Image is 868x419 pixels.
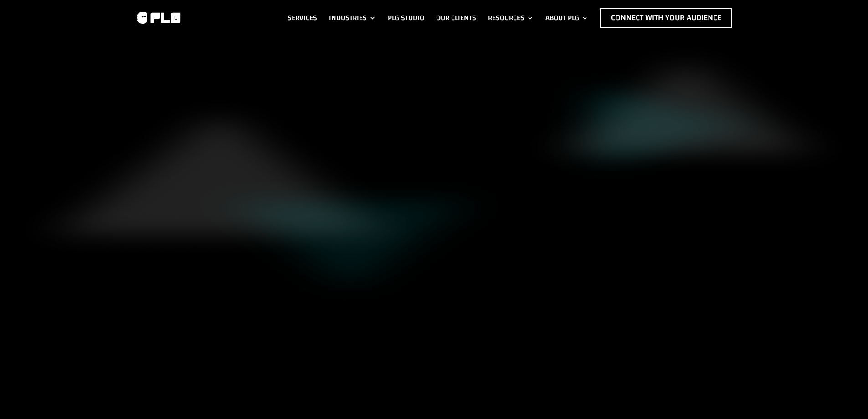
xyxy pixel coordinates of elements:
a: About PLG [545,8,588,28]
a: Industries [329,8,376,28]
a: PLG Studio [388,8,424,28]
a: Connect with Your Audience [600,8,732,28]
a: Resources [488,8,534,28]
a: Our Clients [436,8,476,28]
a: Services [288,8,317,28]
